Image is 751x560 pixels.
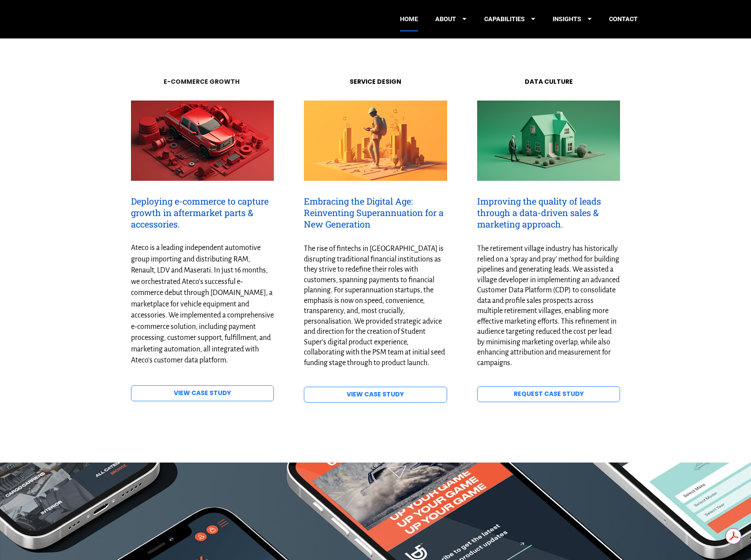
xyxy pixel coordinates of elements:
[435,7,467,31] a: ABOUT
[304,245,446,367] span: The rise of fintechs in [GEOGRAPHIC_DATA] is disrupting traditional financial institutions as the...
[131,244,275,364] span: Ateco is a leading independent automotive group importing and distributing RAM, Renault, LDV and ...
[477,245,621,367] span: The retirement village industry has historically relied on a 'spray and pray' method for building...
[609,7,638,31] a: CONTACT
[553,7,592,31] a: INSIGHTS
[484,7,535,31] a: CAPABILITIES
[304,387,447,403] a: VIEW CASE STUDY
[350,77,401,86] span: SERVICE DESIGN
[477,386,620,402] a: REQUEST CASE STUDY
[131,385,274,401] a: VIEW CASE STUDY
[131,195,271,230] span: Deploying e-commerce to capture growth in aftermarket parts & accessories.
[304,195,446,230] span: Embracing the Digital Age: Reinventing Superannuation for a New Generation
[164,77,239,86] span: E-COMMERCE GROWTH
[525,77,573,86] span: DATA CULTURE
[400,7,418,31] a: HOME
[477,195,603,230] span: Improving the quality of leads through a data-driven sales & marketing approach.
